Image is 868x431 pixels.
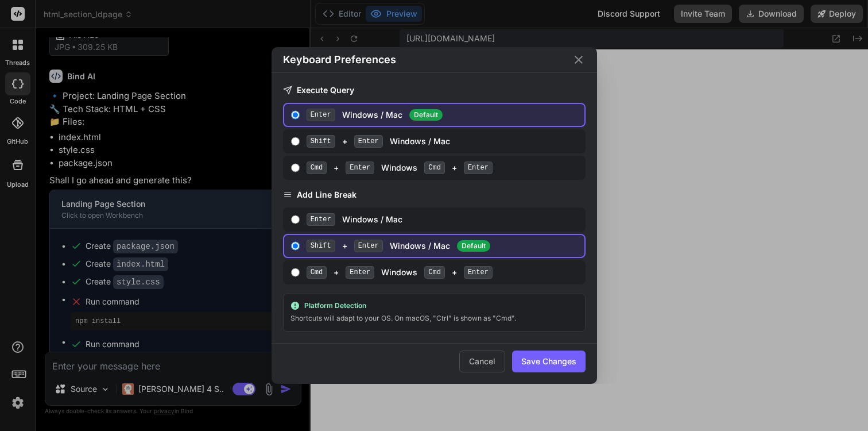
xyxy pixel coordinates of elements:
span: Enter [464,266,493,279]
button: Close [572,53,586,67]
input: Cmd+Enter Windows Cmd+Enter [291,163,300,172]
span: Enter [464,161,493,174]
input: Cmd+Enter Windows Cmd+Enter [291,268,300,277]
input: EnterWindows / Mac Default [291,110,300,120]
span: Enter [307,213,335,226]
div: Windows / Mac [307,213,580,226]
button: Save Changes [512,351,586,372]
span: Enter [346,266,374,279]
div: Windows / Mac [307,109,580,121]
span: Enter [354,135,383,148]
span: Enter [307,109,335,121]
span: Cmd [307,161,327,174]
button: Cancel [459,351,505,372]
span: Cmd [307,266,327,279]
input: Shift+EnterWindows / Mac [291,137,300,146]
span: Cmd [424,266,445,279]
div: + Windows / Mac [307,240,580,252]
span: Enter [346,161,374,174]
input: EnterWindows / Mac [291,215,300,224]
div: + Windows + [307,266,580,279]
div: + Windows + [307,161,580,174]
span: Default [457,240,490,252]
span: Enter [354,240,383,252]
span: Shift [307,135,335,148]
div: Platform Detection [290,301,578,310]
span: Cmd [424,161,445,174]
div: + Windows / Mac [307,135,580,148]
h2: Keyboard Preferences [283,52,396,68]
h3: Execute Query [283,84,586,96]
h3: Add Line Break [283,189,586,201]
div: Shortcuts will adapt to your OS. On macOS, "Ctrl" is shown as "Cmd". [290,313,578,324]
span: Default [409,109,443,121]
span: Shift [307,240,335,252]
input: Shift+EnterWindows / MacDefault [291,241,300,251]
